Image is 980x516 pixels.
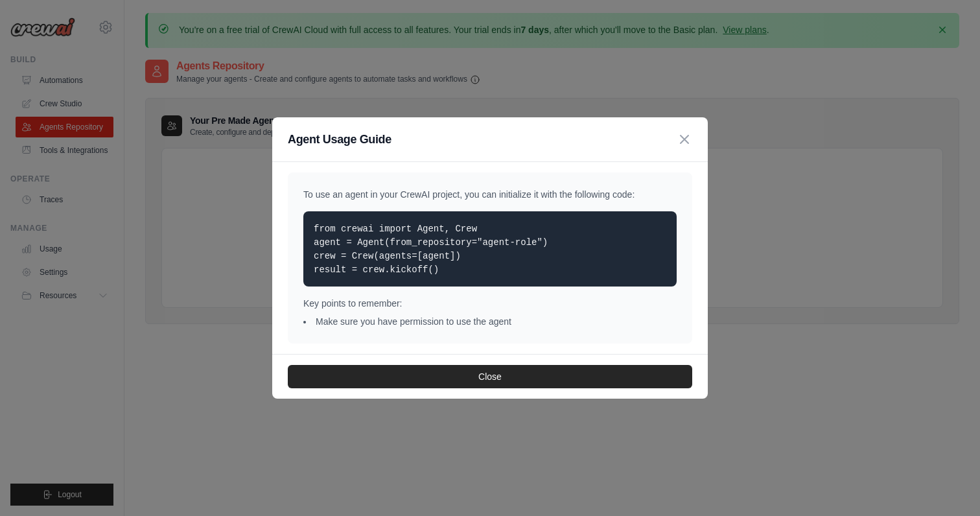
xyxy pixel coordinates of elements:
code: from crewai import Agent, Crew agent = Agent(from_repository="agent-role") crew = Crew(agents=[ag... [314,224,548,275]
h3: Agent Usage Guide [288,130,391,148]
p: Key points to remember: [303,297,677,310]
p: To use an agent in your CrewAI project, you can initialize it with the following code: [303,188,677,201]
li: Make sure you have permission to use the agent [303,315,677,328]
button: Close [288,365,692,388]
